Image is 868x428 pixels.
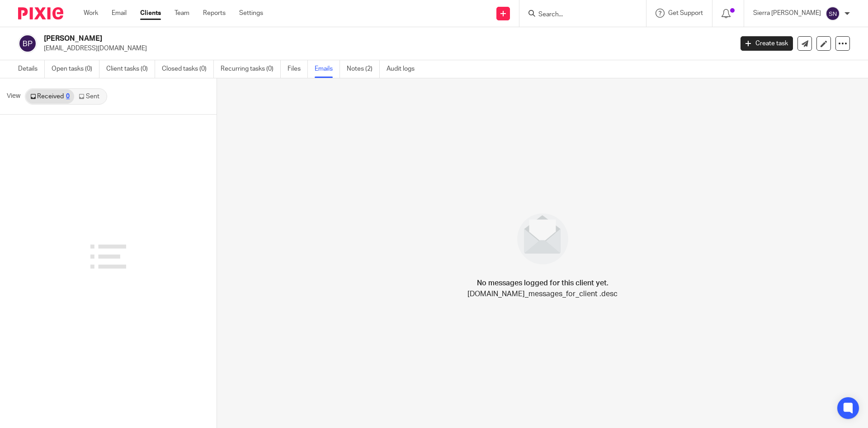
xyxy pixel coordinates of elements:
a: Files [288,60,308,78]
a: Details [18,60,45,78]
p: Sierra [PERSON_NAME] [753,9,821,18]
a: Reports [203,9,226,18]
p: [DOMAIN_NAME]_messages_for_client .desc [467,289,618,299]
a: Email [112,9,127,18]
span: View [7,91,20,101]
input: Search [538,11,619,19]
a: Notes (2) [347,60,380,78]
a: Settings [239,9,263,18]
a: Closed tasks (0) [162,60,214,78]
img: Pixie [18,7,63,19]
h2: [PERSON_NAME] [44,34,590,43]
a: Recurring tasks (0) [221,60,281,78]
a: Open tasks (0) [52,60,99,78]
a: Emails [315,60,340,78]
a: Work [84,9,98,18]
a: Create task [741,36,793,51]
span: Get Support [668,10,703,16]
a: Clients [140,9,161,18]
h4: No messages logged for this client yet. [477,278,609,289]
a: Team [175,9,189,18]
a: Received0 [26,89,74,104]
a: Audit logs [387,60,421,78]
img: svg%3E [18,34,37,53]
div: 0 [66,93,70,100]
a: Sent [74,89,106,104]
p: [EMAIL_ADDRESS][DOMAIN_NAME] [44,44,727,53]
a: Client tasks (0) [106,60,155,78]
img: svg%3E [826,6,840,21]
img: image [511,207,574,270]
